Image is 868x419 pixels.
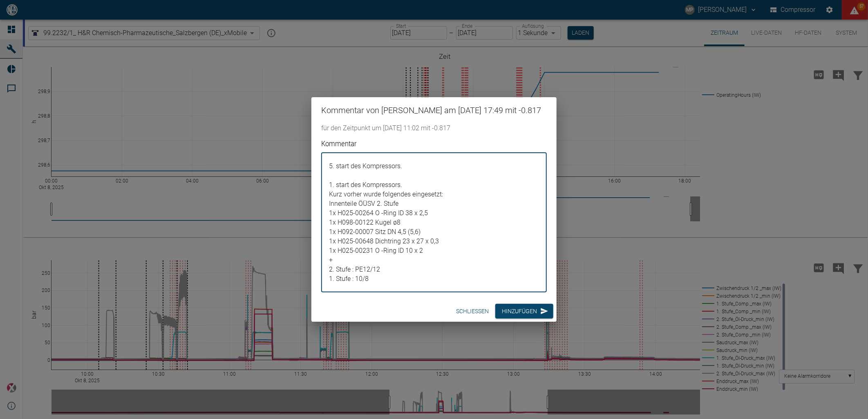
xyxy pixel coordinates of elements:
h2: Kommentar von [PERSON_NAME] am [DATE] 17:49 mit -0.817 [311,97,557,123]
textarea: 5. start des Kompressors. 1. start des Kompressors. Kurz vorher wurde folgendes eingesetzt: Innen... [327,159,541,285]
button: Schließen [453,304,492,319]
button: Hinzufügen [495,304,553,319]
label: Kommentar [321,139,490,149]
p: für den Zeitpunkt um [DATE] 11:02 mit -0.817 [321,123,547,133]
